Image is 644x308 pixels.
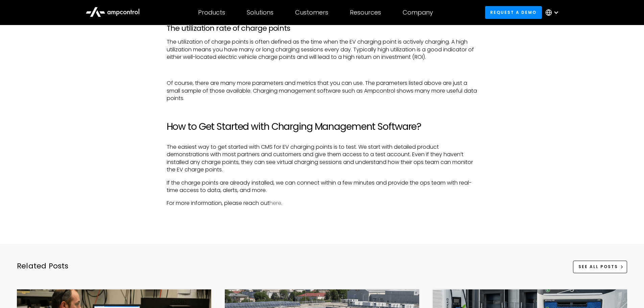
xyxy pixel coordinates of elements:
a: See All Posts [573,261,627,273]
p: Of course, there are many more parameters and metrics that you can use. The parameters listed abo... [167,79,478,102]
p: ‍ [167,67,478,74]
p: The easiest way to get started with CMS for EV charging points is to test. We start with detailed... [167,143,478,174]
div: Solutions [247,9,273,16]
div: Customers [295,9,328,16]
div: Related Posts [17,261,69,281]
div: Products [198,9,225,16]
p: If the charge points are already installed, we can connect within a few minutes and provide the o... [167,179,478,194]
div: See All Posts [578,264,618,270]
a: Request a demo [485,6,542,19]
div: Company [403,9,433,16]
p: For more information, please reach out . [167,199,478,207]
h2: How to Get Started with Charging Management Software? [167,121,478,133]
h3: The utilization rate of charge points [167,24,478,33]
div: Resources [350,9,381,16]
p: The utilization of charge points is often defined as the time when the EV charging point is activ... [167,38,478,61]
a: here [269,199,281,207]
